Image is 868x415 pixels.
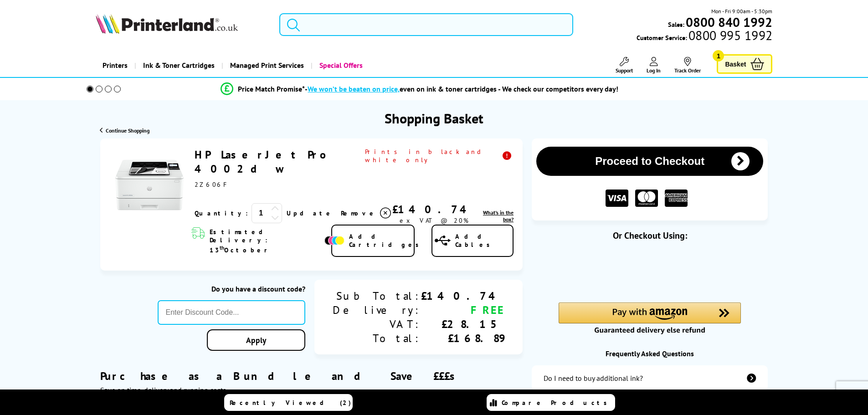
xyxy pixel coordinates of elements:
div: £28.15 [421,317,504,331]
img: VISA [606,190,628,207]
span: Add Cartridges [349,232,424,249]
div: Total: [333,331,421,345]
span: 0800 995 1992 [687,31,772,40]
span: Quantity: [195,209,248,217]
a: Apply [207,329,305,351]
span: Estimated Delivery: 13 October [210,228,322,254]
div: £140.74 [421,289,504,303]
div: Amazon Pay - Use your Amazon account [559,302,741,334]
a: Compare Products [487,394,615,411]
a: 0800 840 1992 [684,18,772,26]
a: Update [287,209,334,217]
div: Purchase as a Bundle and Save £££s [100,355,523,395]
span: Ink & Toner Cartridges [143,54,215,77]
div: Or Checkout Using: [532,230,768,241]
img: MASTER CARD [635,190,658,207]
span: ex VAT @ 20% [400,216,468,225]
a: Log In [647,57,661,74]
a: Track Order [674,57,701,74]
span: Basket [725,58,746,70]
div: Do I need to buy additional ink? [544,374,643,383]
a: Continue Shopping [100,127,149,134]
span: Recently Viewed (2) [230,399,351,407]
img: Add Cartridges [324,236,344,245]
div: FREE [421,303,504,317]
a: Managed Print Services [221,54,311,77]
div: Save on time, delivery and running costs [100,385,523,395]
a: Recently Viewed (2) [224,394,353,411]
span: Support [616,67,633,74]
span: 1 [713,50,724,61]
span: Mon - Fri 9:00am - 5:30pm [711,7,772,15]
a: Special Offers [311,54,370,77]
div: - even on ink & toner cartridges - We check our competitors every day! [305,84,618,93]
span: Compare Products [502,399,612,407]
span: Log In [647,67,661,74]
a: additional-ink [532,365,768,391]
a: Printers [96,54,134,77]
span: Sales: [668,20,684,29]
a: Ink & Toner Cartridges [134,54,221,77]
div: Delivery: [333,303,421,317]
iframe: PayPal [559,256,741,277]
img: American Express [665,190,688,207]
span: 2Z606F [195,180,230,189]
a: Support [616,57,633,74]
span: We won’t be beaten on price, [308,84,400,93]
div: £168.89 [421,331,504,345]
a: lnk_inthebox [476,209,514,223]
span: Customer Service: [637,31,772,42]
b: 0800 840 1992 [686,14,772,31]
span: Add Cables [455,232,513,249]
button: Proceed to Checkout [536,147,763,176]
sup: th [220,244,224,251]
img: HP LaserJet Pro 4002dw [115,151,184,219]
a: Printerland Logo [96,14,268,36]
div: Frequently Asked Questions [532,349,768,358]
span: Continue Shopping [106,127,149,134]
span: Prints in black and white only [365,148,514,164]
img: Printerland Logo [96,14,238,34]
div: VAT: [333,317,421,331]
span: Remove [341,209,377,217]
span: What's in the box? [483,209,514,223]
div: Sub Total: [333,289,421,303]
span: Price Match Promise* [238,84,305,93]
input: Enter Discount Code... [158,300,306,325]
a: HP LaserJet Pro 4002dw [195,148,325,176]
a: Delete item from your basket [341,206,392,220]
a: Basket 1 [717,54,772,74]
h1: Shopping Basket [385,109,483,127]
div: £140.74 [392,202,476,216]
li: modal_Promise [74,81,765,97]
div: Do you have a discount code? [158,284,306,293]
